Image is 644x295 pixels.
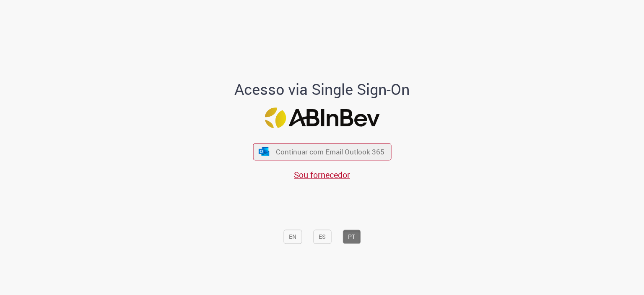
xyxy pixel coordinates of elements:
[313,230,331,244] button: ES
[276,147,384,157] span: Continuar com Email Outlook 365
[206,81,439,98] h1: Acesso via Single Sign-On
[265,108,379,128] img: Logo ABInBev
[294,169,350,180] a: Sou fornecedor
[343,230,361,244] button: PT
[253,143,391,160] button: ícone Azure/Microsoft 360 Continuar com Email Outlook 365
[258,147,270,156] img: ícone Azure/Microsoft 360
[283,230,302,244] button: EN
